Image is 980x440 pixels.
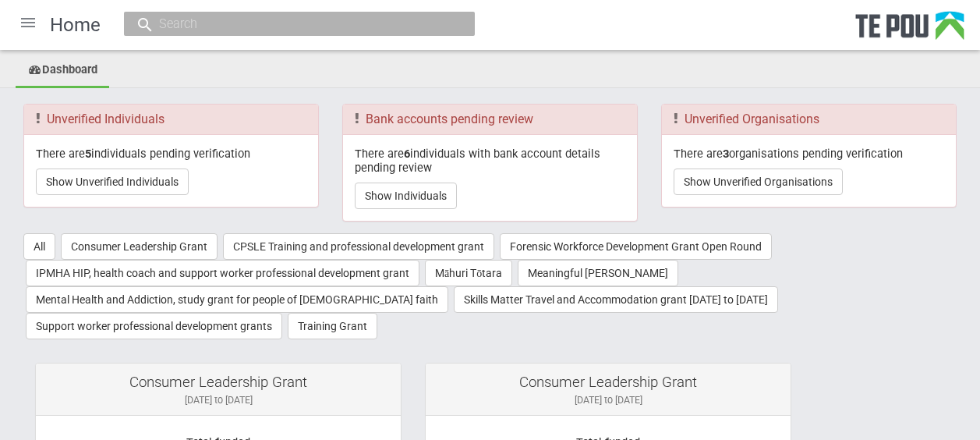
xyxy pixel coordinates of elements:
button: Show Individuals [355,183,457,209]
div: Consumer Leadership Grant [437,375,779,389]
h3: Unverified Individuals [36,112,306,126]
b: 3 [723,147,729,161]
button: Support worker professional development grants [26,313,282,339]
input: Search [154,16,429,32]
button: Training Grant [288,313,377,339]
div: [DATE] to [DATE] [437,393,779,407]
button: Consumer Leadership Grant [61,233,218,260]
button: CPSLE Training and professional development grant [223,233,494,260]
h3: Bank accounts pending review [355,112,625,126]
button: Forensic Workforce Development Grant Open Round [500,233,772,260]
b: 5 [85,147,91,161]
button: Mental Health and Addiction, study grant for people of [DEMOGRAPHIC_DATA] faith [26,286,448,313]
div: [DATE] to [DATE] [48,393,389,407]
button: Māhuri Tōtara [425,260,512,286]
b: 6 [404,147,410,161]
div: Consumer Leadership Grant [48,375,389,389]
h3: Unverified Organisations [674,112,944,126]
p: There are organisations pending verification [674,147,944,161]
a: Dashboard [16,54,109,88]
p: There are individuals with bank account details pending review [355,147,625,176]
button: Meaningful [PERSON_NAME] [518,260,678,286]
p: There are individuals pending verification [36,147,306,161]
button: Skills Matter Travel and Accommodation grant [DATE] to [DATE] [454,286,778,313]
button: IPMHA HIP, health coach and support worker professional development grant [26,260,419,286]
button: Show Unverified Organisations [674,169,843,195]
button: All [23,233,55,260]
button: Show Unverified Individuals [36,169,189,195]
